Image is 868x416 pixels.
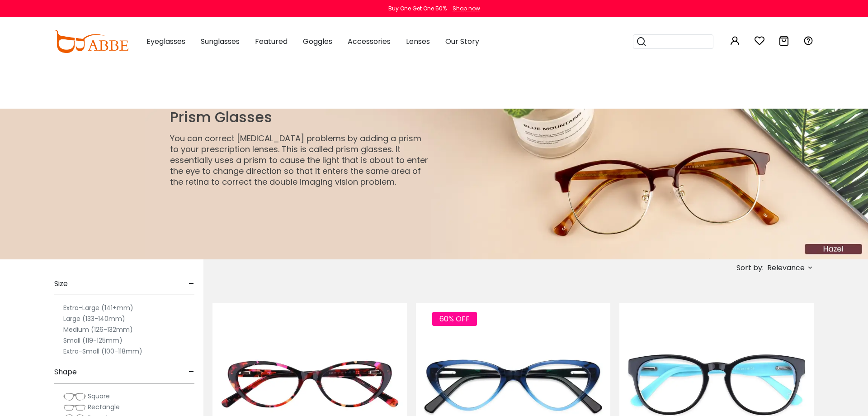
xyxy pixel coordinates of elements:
[388,5,447,13] div: Buy One Get One 50%
[88,392,110,401] span: Square
[63,335,123,346] label: Small (119-125mm)
[145,109,868,259] img: 1648191684590.jpg
[189,361,194,383] span: -
[448,5,480,12] a: Shop now
[767,260,805,276] span: Relevance
[189,273,194,295] span: -
[445,36,479,47] span: Our Story
[63,346,142,357] label: Extra-Small (100-118mm)
[453,5,480,13] div: Shop now
[348,36,391,47] span: Accessories
[170,109,430,126] h1: Prism Glasses
[201,36,240,47] span: Sunglasses
[255,36,288,47] span: Featured
[63,324,133,335] label: Medium (126-132mm)
[303,36,332,47] span: Goggles
[63,302,133,313] label: Extra-Large (141+mm)
[88,402,120,411] span: Rectangle
[146,36,185,47] span: Eyeglasses
[63,392,86,401] img: Square.png
[54,273,68,295] span: Size
[54,361,77,383] span: Shape
[54,30,128,53] img: abbeglasses.com
[736,263,764,273] span: Sort by:
[170,133,430,187] p: You can correct [MEDICAL_DATA] problems by adding a prism to your prescription lenses. This is ca...
[63,403,86,412] img: Rectangle.png
[432,312,477,326] span: 60% OFF
[406,36,430,47] span: Lenses
[63,313,125,324] label: Large (133-140mm)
